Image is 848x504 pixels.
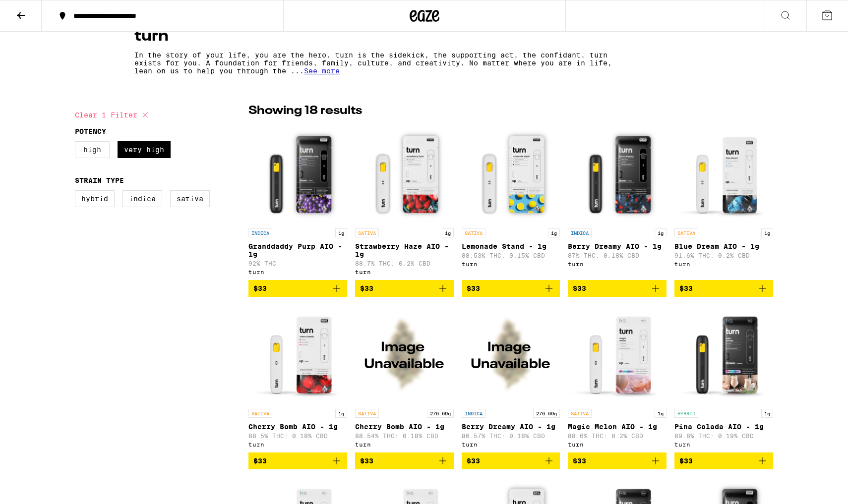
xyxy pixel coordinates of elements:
[679,284,693,292] span: $33
[248,433,347,439] p: 88.5% THC: 0.18% CBD
[674,433,773,439] p: 89.8% THC: 0.19% CBD
[355,305,454,404] img: turn - Cherry Bomb AIO - 1g
[248,260,347,267] p: 92% THC
[467,457,480,465] span: $33
[248,228,272,237] p: INDICA
[360,284,373,292] span: $33
[355,441,454,448] div: turn
[467,284,480,292] span: $33
[674,441,773,448] div: turn
[533,409,560,418] p: 276.69g
[304,67,340,75] span: See more
[248,280,347,297] button: Add to bag
[335,409,347,418] p: 1g
[761,228,773,237] p: 1g
[253,457,267,465] span: $33
[568,305,666,452] a: Open page for Magic Melon AIO - 1g from turn
[75,141,110,158] label: High
[568,124,666,224] img: turn - Berry Dreamy AIO - 1g
[248,124,347,224] img: turn - Granddaddy Purp AIO - 1g
[761,409,773,418] p: 1g
[568,242,666,250] p: Berry Dreamy AIO - 1g
[462,280,560,297] button: Add to bag
[355,452,454,469] button: Add to bag
[248,423,347,431] p: Cherry Bomb AIO - 1g
[248,441,347,448] div: turn
[355,305,454,452] a: Open page for Cherry Bomb AIO - 1g from turn
[355,433,454,439] p: 88.54% THC: 0.18% CBD
[674,452,773,469] button: Add to bag
[248,305,347,404] img: turn - Cherry Bomb AIO - 1g
[355,124,454,280] a: Open page for Strawberry Haze AIO - 1g from turn
[674,228,698,237] p: SATIVA
[568,409,592,418] p: SATIVA
[674,280,773,297] button: Add to bag
[462,441,560,448] div: turn
[462,261,560,267] div: turn
[355,260,454,267] p: 88.7% THC: 0.2% CBD
[568,252,666,259] p: 87% THC: 0.18% CBD
[573,457,586,465] span: $33
[462,228,485,237] p: SATIVA
[134,51,626,75] p: In the story of your life, you are the hero. turn is the sidekick, the supporting act, the confid...
[674,409,698,418] p: HYBRID
[679,457,693,465] span: $33
[462,252,560,259] p: 88.53% THC: 0.15% CBD
[568,124,666,280] a: Open page for Berry Dreamy AIO - 1g from turn
[75,127,106,135] legend: Potency
[248,269,347,275] div: turn
[462,423,560,431] p: Berry Dreamy AIO - 1g
[335,228,347,237] p: 1g
[462,409,485,418] p: INDICA
[568,441,666,448] div: turn
[355,228,379,237] p: SATIVA
[568,452,666,469] button: Add to bag
[462,433,560,439] p: 86.57% THC: 0.18% CBD
[248,124,347,280] a: Open page for Granddaddy Purp AIO - 1g from turn
[355,423,454,431] p: Cherry Bomb AIO - 1g
[118,141,171,158] label: Very High
[75,190,115,207] label: Hybrid
[674,305,773,404] img: turn - Pina Colada AIO - 1g
[462,242,560,250] p: Lemonade Stand - 1g
[427,409,454,418] p: 276.69g
[360,457,373,465] span: $33
[462,124,560,280] a: Open page for Lemonade Stand - 1g from turn
[655,409,666,418] p: 1g
[674,261,773,267] div: turn
[75,103,151,127] button: Clear 1 filter
[568,261,666,267] div: turn
[248,242,347,258] p: Granddaddy Purp AIO - 1g
[248,103,362,119] p: Showing 18 results
[462,305,560,452] a: Open page for Berry Dreamy AIO - 1g from turn
[355,269,454,275] div: turn
[442,228,454,237] p: 1g
[674,423,773,431] p: Pina Colada AIO - 1g
[355,242,454,258] p: Strawberry Haze AIO - 1g
[134,28,714,44] h4: turn
[253,284,267,292] span: $33
[248,452,347,469] button: Add to bag
[355,409,379,418] p: SATIVA
[248,409,272,418] p: SATIVA
[674,124,773,224] img: turn - Blue Dream AIO - 1g
[548,228,560,237] p: 1g
[75,176,124,184] legend: Strain Type
[568,305,666,404] img: turn - Magic Melon AIO - 1g
[655,228,666,237] p: 1g
[674,305,773,452] a: Open page for Pina Colada AIO - 1g from turn
[462,305,560,404] img: turn - Berry Dreamy AIO - 1g
[355,280,454,297] button: Add to bag
[674,242,773,250] p: Blue Dream AIO - 1g
[248,305,347,452] a: Open page for Cherry Bomb AIO - 1g from turn
[170,190,210,207] label: Sativa
[674,124,773,280] a: Open page for Blue Dream AIO - 1g from turn
[674,252,773,259] p: 91.6% THC: 0.2% CBD
[6,7,71,15] span: Hi. Need any help?
[122,190,162,207] label: Indica
[462,452,560,469] button: Add to bag
[568,228,592,237] p: INDICA
[568,280,666,297] button: Add to bag
[462,124,560,224] img: turn - Lemonade Stand - 1g
[573,284,586,292] span: $33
